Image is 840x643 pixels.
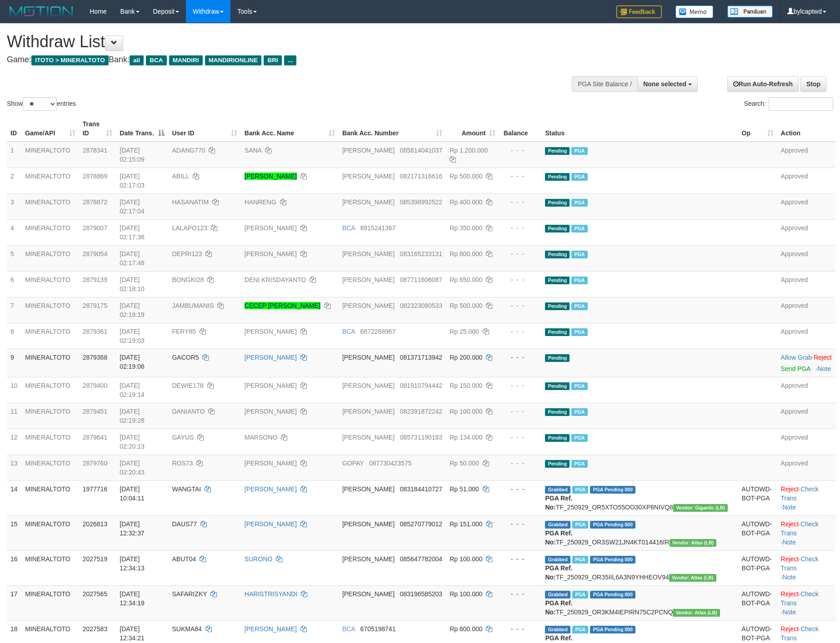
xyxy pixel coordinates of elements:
[675,5,714,18] img: Button%20Memo.svg
[21,193,79,219] td: MINERALTOTO
[169,55,203,65] span: MANDIRI
[400,434,442,441] span: Copy 085731190183 to clipboard
[541,550,738,585] td: TF_250929_OR35IIL6A3N9YHHEOV94
[7,297,21,323] td: 7
[545,382,570,390] span: Pending
[590,486,635,494] span: PGA Pending
[781,365,810,372] a: Send PGA
[781,555,819,572] a: Check Trans
[782,608,796,616] a: Note
[116,116,168,142] th: Date Trans.: activate to sort column descending
[400,147,442,154] span: Copy 085814041037 to clipboard
[172,173,189,180] span: ABILL
[450,408,482,415] span: Rp 100.000
[83,354,108,361] span: 2879368
[172,460,193,467] span: ROS73
[83,460,108,467] span: 2879760
[572,76,637,92] div: PGA Site Balance /
[83,590,108,598] span: 2027565
[782,539,796,546] a: Note
[727,76,799,92] a: Run Auto-Refresh
[83,328,108,335] span: 2879361
[777,429,835,455] td: Approved
[172,276,204,283] span: BONGKI28
[21,515,79,550] td: MINERALTOTO
[205,55,262,65] span: MANDIRIONLINE
[245,198,276,206] a: HANRENG
[130,55,144,65] span: all
[503,589,538,598] div: - - -
[245,408,297,415] a: [PERSON_NAME]
[503,554,538,564] div: - - -
[541,480,738,515] td: TF_250929_OR5XTO55OO30XP8NIVQ8
[738,515,777,550] td: AUTOWD-BOT-PGA
[245,555,272,563] a: SURONO
[172,408,205,415] span: DANIANTO
[83,434,108,441] span: 2879641
[814,354,832,361] a: Reject
[83,555,108,563] span: 2027519
[7,271,21,297] td: 6
[781,520,799,528] a: Reject
[7,33,551,51] h1: Withdraw List
[241,116,339,142] th: Bank Acc. Name: activate to sort column ascending
[503,485,538,494] div: - - -
[120,328,145,344] span: [DATE] 02:19:03
[545,529,572,546] b: PGA Ref. No:
[83,382,108,389] span: 2879400
[503,223,538,232] div: - - -
[673,504,728,512] span: Vendor URL: https://dashboard.q2checkout.com/secure
[781,520,819,537] a: Check Trans
[545,434,570,442] span: Pending
[245,147,261,154] a: SANA
[781,625,819,642] a: Check Trans
[120,276,145,292] span: [DATE] 02:18:10
[545,521,570,529] span: Grabbed
[503,249,538,258] div: - - -
[7,5,76,18] img: MOTION_logo.png
[21,116,79,142] th: Game/API: activate to sort column ascending
[7,323,21,349] td: 8
[172,302,214,309] span: JAMBUMANIS
[818,365,831,372] a: Note
[545,147,570,155] span: Pending
[342,382,395,389] span: [PERSON_NAME]
[172,354,199,361] span: GACOR5
[503,459,538,468] div: - - -
[450,434,482,441] span: Rp 134.000
[450,224,482,232] span: Rp 350.000
[342,485,395,493] span: [PERSON_NAME]
[545,328,570,336] span: Pending
[342,434,395,441] span: [PERSON_NAME]
[342,198,395,206] span: [PERSON_NAME]
[21,142,79,168] td: MINERALTOTO
[782,504,796,511] a: Note
[120,382,145,398] span: [DATE] 02:19:14
[342,302,395,309] span: [PERSON_NAME]
[503,301,538,310] div: - - -
[446,116,499,142] th: Amount: activate to sort column ascending
[777,142,835,168] td: Approved
[245,625,297,633] a: [PERSON_NAME]
[245,460,297,467] a: [PERSON_NAME]
[777,168,835,193] td: Approved
[450,590,482,598] span: Rp 100.000
[777,403,835,429] td: Approved
[545,251,570,258] span: Pending
[781,590,799,598] a: Reject
[21,349,79,377] td: MINERALTOTO
[545,199,570,207] span: Pending
[450,485,479,493] span: Rp 51.000
[450,382,482,389] span: Rp 150.000
[571,328,587,336] span: PGA
[450,354,482,361] span: Rp 200.000
[545,564,572,581] b: PGA Ref. No:
[781,590,819,607] a: Check Trans
[637,76,698,92] button: None selected
[400,590,442,598] span: Copy 083196585203 to clipboard
[342,250,395,257] span: [PERSON_NAME]
[572,556,588,564] span: Marked by bylanggota2
[777,349,835,377] td: ·
[21,168,79,193] td: MINERALTOTO
[503,353,538,362] div: - - -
